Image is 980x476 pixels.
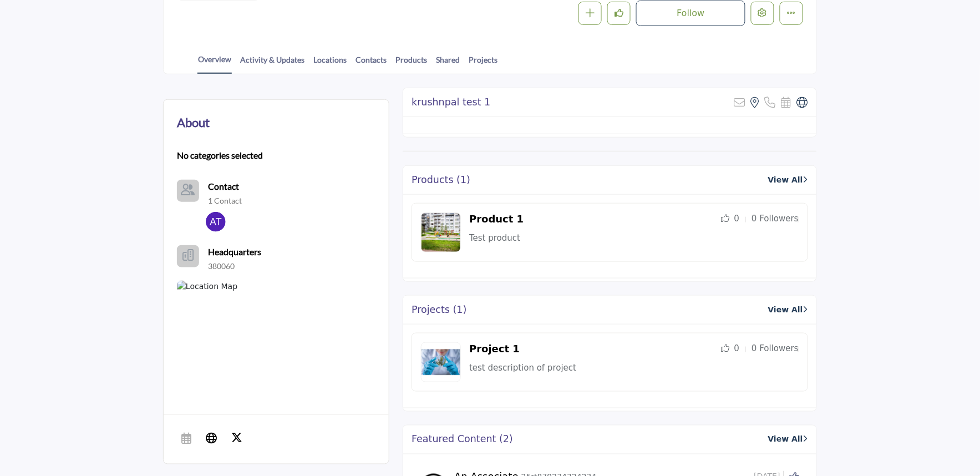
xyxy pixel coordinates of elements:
[469,362,799,374] p: test description of project
[421,342,461,382] img: Project Logo - Project 1
[208,195,242,206] a: 1 Contact
[636,1,745,26] button: Follow
[751,214,799,224] span: 0 Followers
[177,149,263,162] b: No categories selected
[469,343,520,355] a: Project 1
[412,434,513,445] h2: Featured Content (2)
[468,54,498,73] a: Projects
[177,180,199,202] a: Link of redirect to contact page
[177,113,210,131] h2: About
[734,214,740,224] span: 0
[240,54,305,73] a: Activity & Updates
[208,181,239,191] b: Contact
[768,304,808,316] a: View All
[313,54,347,73] a: Locations
[421,212,461,252] img: Product Logo
[768,174,808,186] a: View All
[435,54,460,73] a: Shared
[231,432,242,443] img: X
[208,245,261,259] b: Headquarters
[768,434,808,445] a: View All
[751,2,774,25] button: Edit company
[355,54,387,73] a: Contacts
[469,232,799,245] p: Test product
[177,281,263,392] img: Location Map
[177,180,199,202] button: Contact-Employee Icon
[412,174,470,186] h2: Products (1)
[206,212,226,232] img: Akshay T.
[412,304,466,316] h2: Projects (1)
[197,53,232,74] a: Overview
[780,2,803,25] button: More details
[208,261,235,272] p: 380060
[607,2,631,25] button: Like
[177,245,199,267] button: Headquarter icon
[208,180,239,193] a: Contact
[469,213,524,225] a: Product 1
[412,97,490,108] h2: krushnpal test 1
[751,343,799,353] span: 0 Followers
[734,343,740,353] span: 0
[395,54,428,73] a: Products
